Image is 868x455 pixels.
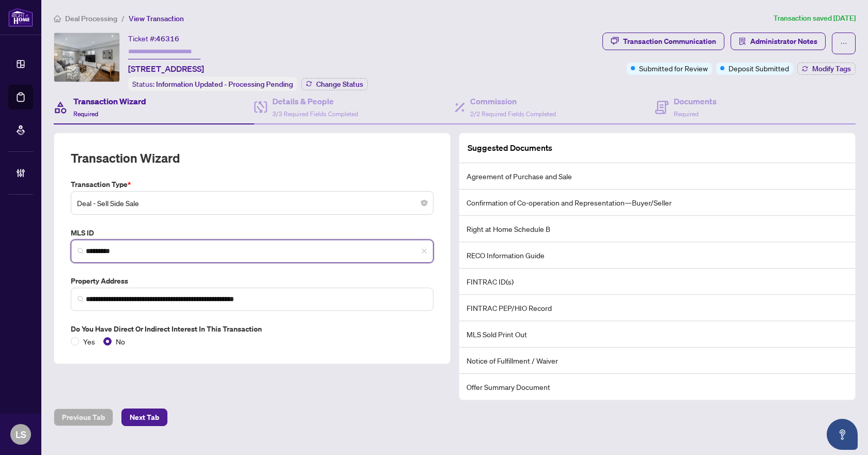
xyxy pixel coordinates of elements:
[121,12,125,24] li: /
[272,110,358,118] span: 3/3 Required Fields Completed
[54,409,113,426] button: Previous Tab
[459,374,855,400] li: Offer Summary Document
[78,248,84,254] img: search_icon
[121,409,167,426] button: Next Tab
[459,242,855,269] li: RECO Information Guide
[674,95,717,107] h4: Documents
[112,336,129,347] span: No
[54,15,61,22] span: home
[16,427,26,442] span: LS
[602,33,724,50] button: Transaction Communication
[470,95,556,107] h4: Commission
[71,150,180,166] h2: Transaction Wizard
[73,95,146,107] h4: Transaction Wizard
[73,110,98,118] span: Required
[156,34,179,43] span: 46316
[71,275,433,287] label: Property Address
[130,409,159,426] span: Next Tab
[470,110,556,118] span: 2/2 Required Fields Completed
[128,77,297,91] div: Status:
[421,200,427,206] span: close-circle
[71,227,433,239] label: MLS ID
[156,80,293,89] span: Information Updated - Processing Pending
[773,12,856,24] article: Transaction saved [DATE]
[78,296,84,302] img: search_icon
[459,295,855,321] li: FINTRAC PEP/HIO Record
[729,62,789,74] span: Deposit Submitted
[272,95,358,107] h4: Details & People
[840,40,847,47] span: ellipsis
[8,8,33,27] img: logo
[459,163,855,190] li: Agreement of Purchase and Sale
[731,33,826,50] button: Administrator Notes
[459,190,855,216] li: Confirmation of Co-operation and Representation—Buyer/Seller
[623,33,716,50] div: Transaction Communication
[812,65,851,72] span: Modify Tags
[797,62,856,75] button: Modify Tags
[750,33,817,50] span: Administrator Notes
[301,78,368,90] button: Change Status
[54,33,119,82] img: IMG-E12291432_1.jpg
[459,269,855,295] li: FINTRAC ID(s)
[129,14,184,23] span: View Transaction
[459,321,855,348] li: MLS Sold Print Out
[77,193,427,213] span: Deal - Sell Side Sale
[739,38,746,45] span: solution
[421,248,427,254] span: close
[827,419,858,450] button: Open asap
[639,62,708,74] span: Submitted for Review
[79,336,99,347] span: Yes
[674,110,699,118] span: Required
[71,323,433,335] label: Do you have direct or indirect interest in this transaction
[459,348,855,374] li: Notice of Fulfillment / Waiver
[71,179,433,190] label: Transaction Type
[65,14,117,23] span: Deal Processing
[128,62,204,75] span: [STREET_ADDRESS]
[459,216,855,242] li: Right at Home Schedule B
[316,81,363,88] span: Change Status
[128,33,179,44] div: Ticket #:
[468,142,552,154] article: Suggested Documents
